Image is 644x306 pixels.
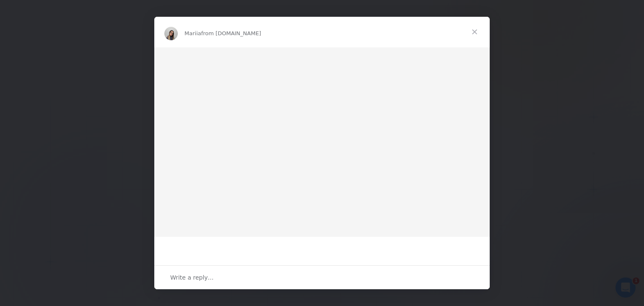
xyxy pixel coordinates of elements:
[184,30,201,36] span: Mariia
[164,27,178,40] img: Profile image for Mariia
[170,272,214,283] span: Write a reply…
[154,265,490,289] div: Open conversation and reply
[201,30,261,36] span: from [DOMAIN_NAME]
[205,251,439,281] div: 🤔
[460,17,490,47] span: Close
